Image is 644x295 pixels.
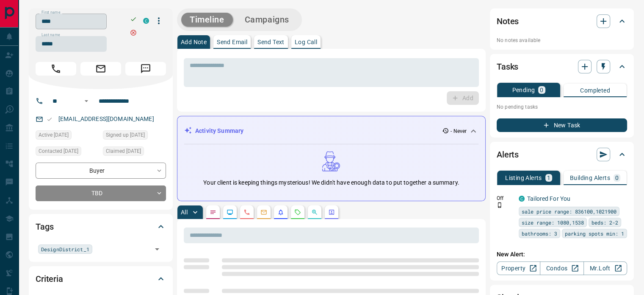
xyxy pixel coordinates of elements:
[236,13,298,27] button: Campaigns
[497,148,519,161] h2: Alerts
[497,37,627,44] p: No notes available
[106,131,145,139] span: Signed up [DATE]
[36,146,99,158] div: Wed Jun 22 2022
[195,126,243,135] p: Activity Summary
[217,39,247,45] p: Send Email
[181,39,207,45] p: Add Note
[80,62,121,76] span: Email
[540,87,543,93] p: 0
[512,87,535,93] p: Pending
[615,175,619,181] p: 0
[103,146,166,158] div: Thu Jun 02 2022
[497,250,627,259] p: New Alert:
[41,245,89,253] span: DesignDistrict_1
[522,207,616,216] span: sale price range: 836100,1021900
[294,209,301,216] svg: Requests
[39,147,78,155] span: Contacted [DATE]
[36,62,76,76] span: Call
[203,178,459,187] p: Your client is keeping things mysterious! We didn't have enough data to put together a summary.
[58,115,154,122] a: [EMAIL_ADDRESS][DOMAIN_NAME]
[81,96,91,106] button: Open
[328,209,335,216] svg: Agent Actions
[295,39,317,45] p: Log Call
[41,32,60,38] label: Last name
[497,144,627,165] div: Alerts
[522,229,557,238] span: bathrooms: 3
[497,56,627,77] div: Tasks
[519,196,525,202] div: condos.ca
[547,175,550,181] p: 1
[210,209,216,216] svg: Notes
[103,130,166,142] div: Thu Jun 02 2022
[583,261,627,275] a: Mr.Loft
[243,209,250,216] svg: Calls
[497,118,627,132] button: New Task
[565,229,624,238] span: parking spots min: 1
[497,261,540,275] a: Property
[39,131,69,139] span: Active [DATE]
[36,272,63,286] h2: Criteria
[36,163,166,178] div: Buyer
[260,209,267,216] svg: Emails
[311,209,318,216] svg: Opportunities
[540,261,583,275] a: Condos
[591,218,618,227] span: beds: 2-2
[36,220,53,233] h2: Tags
[580,87,610,93] p: Completed
[497,60,518,73] h2: Tasks
[497,101,627,113] p: No pending tasks
[451,127,467,135] p: - Never
[497,202,503,208] svg: Push Notification Only
[47,116,53,122] svg: Email Valid
[143,18,149,24] div: condos.ca
[527,195,570,202] a: Tailored For You
[151,243,163,255] button: Open
[497,194,514,202] p: Off
[505,175,542,181] p: Listing Alerts
[522,218,584,227] span: size range: 1080,1538
[227,209,233,216] svg: Lead Browsing Activity
[257,39,285,45] p: Send Text
[497,14,519,28] h2: Notes
[36,130,99,142] div: Thu Jun 02 2022
[497,11,627,31] div: Notes
[41,10,60,15] label: First name
[106,147,141,155] span: Claimed [DATE]
[125,62,166,76] span: Message
[36,185,166,201] div: TBD
[181,13,233,27] button: Timeline
[36,216,166,237] div: Tags
[181,209,188,215] p: All
[570,175,610,181] p: Building Alerts
[184,123,478,139] div: Activity Summary- Never
[36,269,166,289] div: Criteria
[277,209,284,216] svg: Listing Alerts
